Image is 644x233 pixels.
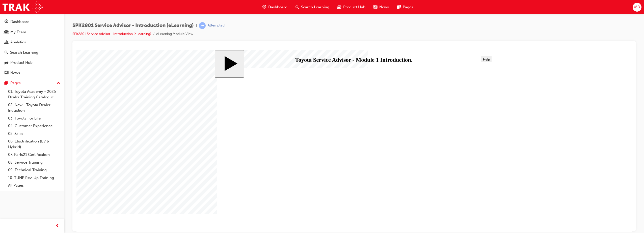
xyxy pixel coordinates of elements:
[10,60,33,66] div: Product Hub
[72,32,151,36] a: SPK2801 Service Advisor - Introduction (eLearning)
[5,20,8,24] span: guage-icon
[5,81,8,85] span: pages-icon
[5,61,8,65] span: car-icon
[2,58,62,67] a: Product Hub
[6,159,62,166] a: 08. Service Training
[343,4,365,10] span: Product Hub
[6,182,62,189] a: All Pages
[6,122,62,130] a: 04. Customer Experience
[291,2,333,12] a: search-iconSearch Learning
[10,80,21,86] div: Pages
[268,4,287,10] span: Dashboard
[379,4,389,10] span: News
[10,50,38,55] div: Search Learning
[6,130,62,138] a: 05. Sales
[57,80,60,86] span: up-icon
[10,39,26,45] div: Analytics
[6,101,62,114] a: 02. New - Toyota Dealer Induction
[403,4,413,10] span: Pages
[337,4,341,10] span: car-icon
[6,174,62,182] a: 10. TUNE Rev-Up Training
[296,4,299,10] span: search-icon
[393,2,417,12] a: pages-iconPages
[6,114,62,122] a: 03. Toyota For Life
[196,23,197,28] span: |
[2,48,62,57] a: Search Learning
[369,2,393,12] a: news-iconNews
[2,38,62,47] a: Analytics
[208,23,225,28] div: Attempted
[301,4,329,10] span: Search Learning
[634,4,640,10] span: MB
[6,151,62,159] a: 07. Parts21 Certification
[5,50,8,55] span: search-icon
[10,19,30,25] div: Dashboard
[6,166,62,174] a: 09. Technical Training
[10,70,20,76] div: News
[2,17,62,26] a: Dashboard
[633,3,641,12] button: MB
[373,4,377,10] span: news-icon
[333,2,369,12] a: car-iconProduct Hub
[2,16,62,78] button: DashboardMy TeamAnalyticsSearch LearningProduct HubNews
[56,223,59,229] span: prev-icon
[156,31,193,37] li: eLearning Module View
[2,78,62,88] button: Pages
[6,137,62,151] a: 06. Electrification (EV & Hybrid)
[6,88,62,101] a: 01. Toyota Academy - 2025 Dealer Training Catalogue
[199,22,206,29] span: learningRecordVerb_ATTEMPT-icon
[3,2,43,13] img: Trak
[5,71,8,75] span: news-icon
[262,4,266,10] span: guage-icon
[5,30,8,35] span: people-icon
[5,40,8,45] span: chart-icon
[2,68,62,78] a: News
[258,2,291,12] a: guage-iconDashboard
[72,23,194,28] span: SPK2801 Service Advisor - Introduction (eLearning)
[10,29,26,35] div: My Team
[397,4,401,10] span: pages-icon
[2,27,62,37] a: My Team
